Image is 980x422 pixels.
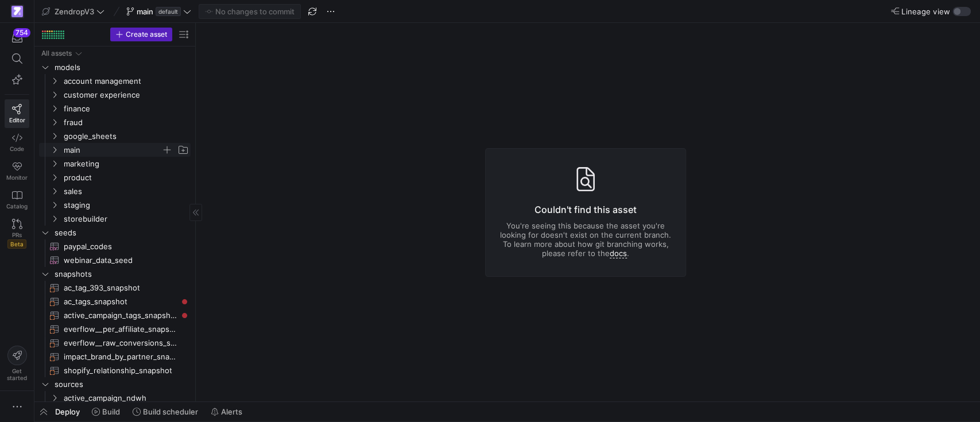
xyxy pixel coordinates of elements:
[39,239,191,253] a: paypal_codes​​​​​​
[39,377,191,391] div: Press SPACE to select this row.
[39,391,191,405] div: Press SPACE to select this row.
[6,203,28,210] span: Catalog
[39,295,191,308] a: ac_tags_snapshot​​​​​​​
[6,174,28,181] span: Monitor
[610,249,627,258] a: docs
[206,402,247,421] button: Alerts
[41,49,72,57] div: All assets
[64,254,177,267] span: webinar_data_seed​​​​​​
[64,144,161,157] span: main
[39,239,191,253] div: Press SPACE to select this row.
[39,4,107,19] button: ZendropV3
[64,281,177,295] span: ac_tag_393_snapshot​​​​​​​
[64,102,189,115] span: finance
[64,212,189,226] span: storebuilder
[55,226,189,239] span: seeds
[87,402,125,421] button: Build
[5,157,29,185] a: Monitor
[39,47,191,60] div: Press SPACE to select this row.
[39,171,191,184] div: Press SPACE to select this row.
[5,2,29,21] a: https://storage.googleapis.com/y42-prod-data-exchange/images/qZXOSqkTtPuVcXVzF40oUlM07HVTwZXfPK0U...
[12,231,22,238] span: PRs
[55,61,189,74] span: models
[156,7,181,16] span: default
[64,171,189,184] span: product
[39,157,191,171] div: Press SPACE to select this row.
[64,392,189,405] span: active_campaign_ndwh
[127,402,203,421] button: Build scheduler
[39,336,191,350] div: Press SPACE to select this row.
[55,407,80,416] span: Deploy
[39,74,191,88] div: Press SPACE to select this row.
[64,185,189,198] span: sales
[64,323,177,336] span: everflow__per_affiliate_snapshot​​​​​​​
[123,4,194,19] button: maindefault
[39,295,191,308] div: Press SPACE to select this row.
[7,239,26,249] span: Beta
[64,364,177,377] span: shopify_relationship_snapshot​​​​​​​
[39,115,191,129] div: Press SPACE to select this row.
[55,268,189,281] span: snapshots
[39,129,191,143] div: Press SPACE to select this row.
[221,407,242,416] span: Alerts
[39,253,191,267] div: Press SPACE to select this row.
[55,378,189,391] span: sources
[5,214,29,253] a: PRsBeta
[39,253,191,267] a: webinar_data_seed​​​​​​
[39,226,191,239] div: Press SPACE to select this row.
[64,116,189,129] span: fraud
[64,88,189,102] span: customer experience
[64,350,177,363] span: impact_brand_by_partner_snapshot​​​​​​​
[5,99,29,128] a: Editor
[137,7,153,16] span: main
[9,117,25,123] span: Editor
[55,7,94,16] span: ZendropV3
[13,28,30,37] div: 754
[10,145,24,152] span: Code
[126,30,167,38] span: Create asset
[5,185,29,214] a: Catalog
[39,281,191,295] a: ac_tag_393_snapshot​​​​​​​
[7,367,27,381] span: Get started
[39,143,191,157] div: Press SPACE to select this row.
[64,309,177,322] span: active_campaign_tags_snapshot​​​​​​​
[39,102,191,115] div: Press SPACE to select this row.
[64,336,177,350] span: everflow__raw_conversions_snapshot​​​​​​​
[39,350,191,363] a: impact_brand_by_partner_snapshot​​​​​​​
[39,322,191,336] a: everflow__per_affiliate_snapshot​​​​​​​
[11,6,23,17] img: https://storage.googleapis.com/y42-prod-data-exchange/images/qZXOSqkTtPuVcXVzF40oUlM07HVTwZXfPK0U...
[39,281,191,295] div: Press SPACE to select this row.
[110,28,172,41] button: Create asset
[64,130,189,143] span: google_sheets
[143,407,198,416] span: Build scheduler
[39,198,191,212] div: Press SPACE to select this row.
[39,212,191,226] div: Press SPACE to select this row.
[64,75,189,88] span: account management
[5,28,29,48] button: 754
[39,322,191,336] div: Press SPACE to select this row.
[102,407,120,416] span: Build
[39,308,191,322] div: Press SPACE to select this row.
[64,240,177,253] span: paypal_codes​​​​​​
[39,363,191,377] a: shopify_relationship_snapshot​​​​​​​
[39,350,191,363] div: Press SPACE to select this row.
[39,184,191,198] div: Press SPACE to select this row.
[39,336,191,350] a: everflow__raw_conversions_snapshot​​​​​​​
[901,7,950,16] span: Lineage view
[499,221,672,258] p: You're seeing this because the asset you're looking for doesn't exist on the current branch. To l...
[39,60,191,74] div: Press SPACE to select this row.
[39,363,191,377] div: Press SPACE to select this row.
[64,199,189,212] span: staging
[5,341,29,386] button: Getstarted
[5,128,29,157] a: Code
[39,267,191,281] div: Press SPACE to select this row.
[64,295,177,308] span: ac_tags_snapshot​​​​​​​
[499,203,672,216] h3: Couldn't find this asset
[64,157,189,171] span: marketing
[39,88,191,102] div: Press SPACE to select this row.
[39,308,191,322] a: active_campaign_tags_snapshot​​​​​​​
